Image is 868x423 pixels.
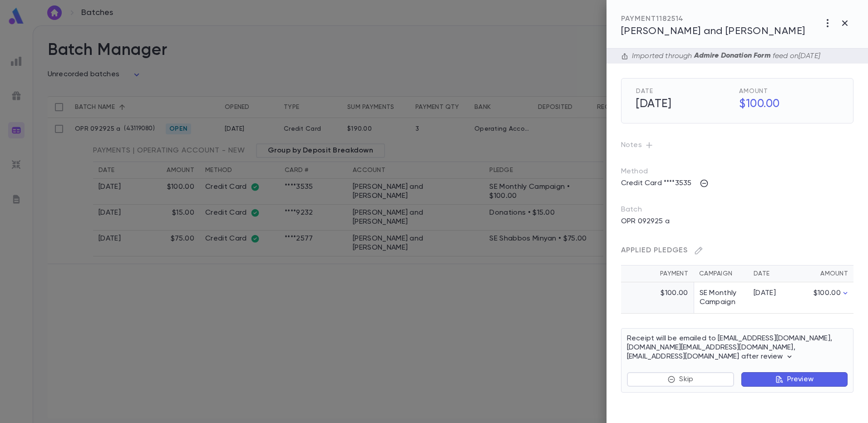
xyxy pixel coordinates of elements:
[741,372,848,387] button: Preview
[631,95,735,114] h5: [DATE]
[621,26,805,36] span: [PERSON_NAME] and [PERSON_NAME]
[679,375,693,384] p: Skip
[692,51,773,61] p: Admire Donation Form
[621,247,688,254] span: Applied Pledges
[621,138,853,152] p: Notes
[627,372,734,387] button: Skip
[694,282,748,314] td: SE Monthly Campaign
[694,266,748,282] th: Campaign
[621,266,694,282] th: Payment
[794,266,853,282] th: Amount
[794,282,853,314] td: $100.00
[616,176,697,191] p: Credit Card ****3535
[627,334,848,361] p: Receipt will be emailed to [EMAIL_ADDRESS][DOMAIN_NAME], [DOMAIN_NAME][EMAIL_ADDRESS][DOMAIN_NAME...
[616,214,675,229] p: OPR 092925 a
[621,167,666,176] p: Method
[621,282,694,314] td: $100.00
[754,289,788,298] div: [DATE]
[621,205,853,214] p: Batch
[636,88,735,95] span: Date
[621,15,805,24] div: PAYMENT 1182514
[748,266,794,282] th: Date
[787,375,814,384] p: Preview
[628,51,820,61] div: Imported through feed on [DATE]
[739,88,838,95] span: Amount
[734,95,838,114] h5: $100.00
